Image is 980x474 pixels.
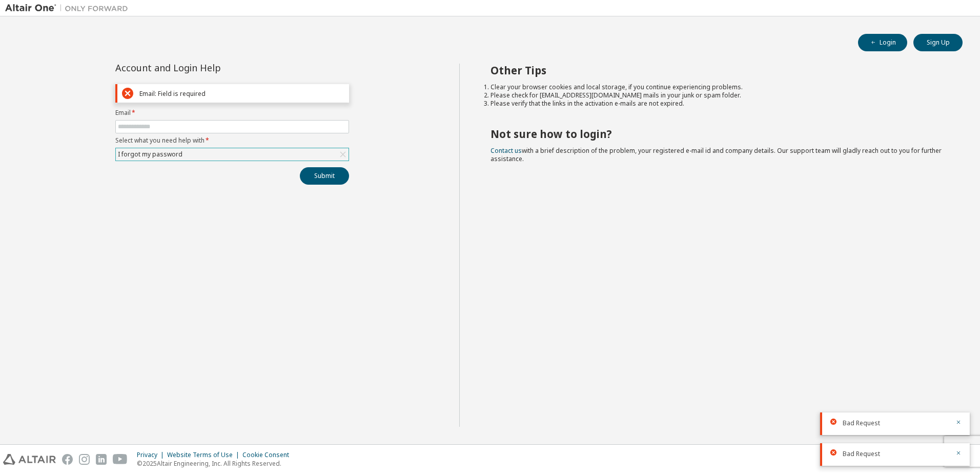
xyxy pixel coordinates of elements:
[167,451,242,459] div: Website Terms of Use
[137,451,167,459] div: Privacy
[843,419,880,427] span: Bad Request
[115,136,349,145] label: Select what you need help with
[491,83,945,91] li: Clear your browser cookies and local storage, if you continue experiencing problems.
[116,149,184,160] div: I forgot my password
[5,3,133,13] img: Altair One
[139,90,344,97] div: Email: Field is required
[491,146,522,155] a: Contact us
[491,91,945,100] li: Please check for [EMAIL_ADDRESS][DOMAIN_NAME] mails in your junk or spam folder.
[300,167,349,185] button: Submit
[115,64,302,72] div: Account and Login Help
[491,127,945,141] h2: Not sure how to login?
[113,454,128,465] img: youtube.svg
[843,450,880,458] span: Bad Request
[491,146,942,163] span: with a brief description of the problem, your registered e-mail id and company details. Our suppo...
[62,454,73,465] img: facebook.svg
[491,64,945,77] h2: Other Tips
[79,454,90,465] img: instagram.svg
[116,148,349,161] div: I forgot my password
[242,451,295,459] div: Cookie Consent
[96,454,107,465] img: linkedin.svg
[491,100,945,108] li: Please verify that the links in the activation e-mails are not expired.
[913,34,963,51] button: Sign Up
[137,459,295,468] p: © 2025 Altair Engineering, Inc. All Rights Reserved.
[3,454,56,465] img: altair_logo.svg
[858,34,907,51] button: Login
[115,109,349,117] label: Email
